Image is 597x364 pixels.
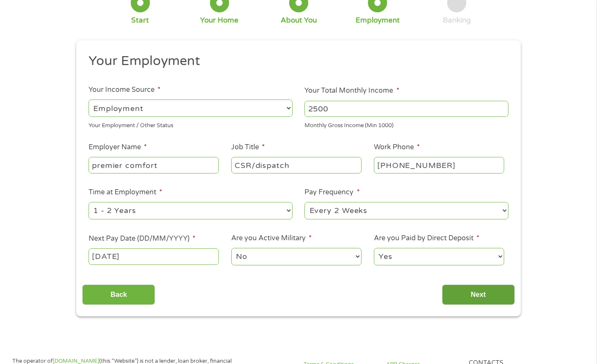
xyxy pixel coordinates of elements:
[89,234,195,243] label: Next Pay Date (DD/MM/YYYY)
[82,284,155,305] input: Back
[442,284,515,305] input: Next
[231,143,265,152] label: Job Title
[281,16,317,25] div: About You
[374,234,479,243] label: Are you Paid by Direct Deposit
[89,85,161,94] label: Your Income Source
[443,16,471,25] div: Banking
[89,248,219,264] input: Use the arrow keys to pick a date
[304,101,508,117] input: 1800
[231,234,312,243] label: Are you Active Military
[131,16,149,25] div: Start
[304,119,508,130] div: Monthly Gross Income (Min 1000)
[89,157,219,173] input: Walmart
[200,16,238,25] div: Your Home
[89,143,147,152] label: Employer Name
[356,16,400,25] div: Employment
[231,157,362,173] input: Cashier
[89,119,293,130] div: Your Employment / Other Status
[89,188,162,197] label: Time at Employment
[89,53,502,70] h2: Your Employment
[304,188,359,197] label: Pay Frequency
[374,143,420,152] label: Work Phone
[374,157,504,173] input: (231) 754-4010
[304,86,399,95] label: Your Total Monthly Income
